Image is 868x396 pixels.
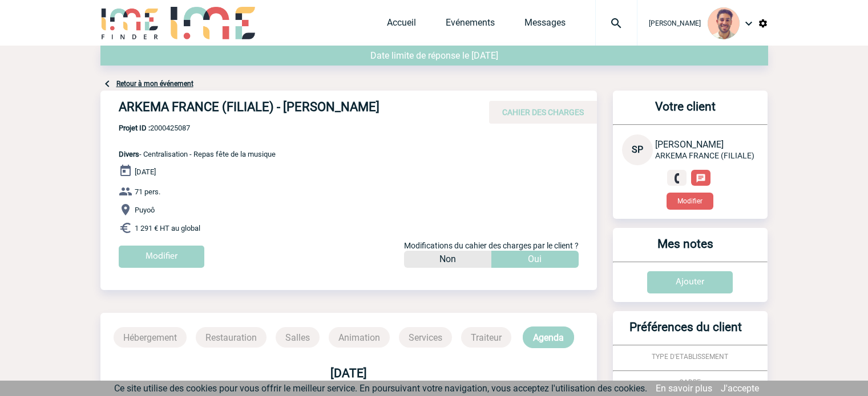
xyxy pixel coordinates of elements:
p: Non [439,251,456,268]
img: 132114-0.jpg [708,7,740,39]
span: Date limite de réponse le [DATE] [370,50,498,61]
a: Accueil [387,17,416,33]
h3: Votre client [617,100,754,124]
span: Ce site utilise des cookies pour vous offrir le meilleur service. En poursuivant votre navigation... [114,383,647,394]
img: IME-Finder [100,7,160,39]
span: Divers [119,150,139,158]
span: Puyoô [135,206,155,214]
span: [PERSON_NAME] [649,19,701,27]
span: Modifications du cahier des charges par le client ? [404,241,579,250]
button: Modifier [667,193,713,210]
span: TYPE D'ETABLISSEMENT [652,353,728,361]
img: fixe.png [672,173,682,183]
b: Projet ID : [119,124,150,132]
a: Evénements [446,17,495,33]
img: chat-24-px-w.png [696,173,706,183]
h3: Mes notes [617,237,754,262]
a: Retour à mon événement [116,80,193,88]
span: 71 pers. [135,187,160,196]
p: Traiteur [461,327,511,348]
a: Messages [524,17,566,33]
span: SP [632,144,643,155]
span: [PERSON_NAME] [655,139,724,150]
a: En savoir plus [656,383,712,394]
p: Hébergement [114,327,187,348]
span: CADRE [679,378,701,386]
b: [DATE] [330,366,367,380]
span: 1 291 € HT au global [135,224,200,232]
p: Restauration [196,327,267,348]
p: Oui [528,251,542,268]
input: Modifier [119,246,204,268]
span: [DATE] [135,168,156,176]
span: CAHIER DES CHARGES [502,108,584,117]
p: Services [399,327,452,348]
input: Ajouter [647,271,733,293]
h4: ARKEMA FRANCE (FILIALE) - [PERSON_NAME] [119,100,461,119]
span: ARKEMA FRANCE (FILIALE) [655,151,754,160]
p: Salles [276,327,320,348]
p: Animation [329,327,390,348]
a: J'accepte [721,383,759,394]
span: 2000425087 [119,124,276,132]
h3: Préférences du client [617,320,754,345]
p: Agenda [523,326,574,348]
span: - Centralisation - Repas fête de la musique [119,150,276,158]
